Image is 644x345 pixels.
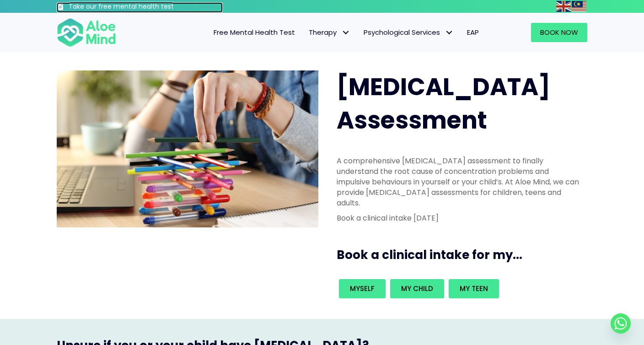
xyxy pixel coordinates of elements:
img: en [556,1,571,12]
span: Book Now [540,27,578,37]
a: Free Mental Health Test [207,23,302,42]
span: My teen [460,284,488,293]
span: Therapy [309,27,350,37]
img: tab_keywords_by_traffic_grey.svg [91,53,98,60]
a: Malay [572,1,587,11]
span: My child [401,284,433,293]
a: Myself [339,279,386,298]
div: Keywords by Traffic [101,54,154,60]
p: Book a clinical intake [DATE] [337,213,582,223]
span: Therapy: submenu [339,26,352,39]
div: Domain: [DOMAIN_NAME] [24,24,101,31]
span: Psychological Services: submenu [442,26,456,39]
h3: Book a clinical intake for my... [337,247,591,263]
span: Myself [350,284,375,293]
img: logo_orange.svg [15,15,22,22]
span: Free Mental Health Test [214,27,295,37]
img: Aloe mind Logo [57,17,116,48]
a: My teen [449,279,499,298]
div: Book an intake for my... [337,277,582,301]
a: My child [390,279,444,298]
a: Book Now [531,23,587,42]
h3: Take our free mental health test [69,2,223,11]
img: tab_domain_overview_orange.svg [25,53,32,60]
span: Psychological Services [364,27,453,37]
a: TherapyTherapy: submenu [302,23,357,42]
img: ms [572,1,586,12]
a: English [556,1,572,11]
img: ADHD photo [57,70,318,227]
div: v 4.0.25 [26,15,45,22]
span: [MEDICAL_DATA] Assessment [337,70,550,137]
img: website_grey.svg [15,24,22,31]
nav: Menu [128,23,486,42]
span: EAP [467,27,479,37]
a: EAP [460,23,486,42]
a: Psychological ServicesPsychological Services: submenu [357,23,460,42]
p: A comprehensive [MEDICAL_DATA] assessment to finally understand the root cause of concentration p... [337,156,582,209]
div: Domain Overview [35,54,82,60]
a: Whatsapp [611,313,631,334]
a: Take our free mental health test [57,2,223,13]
